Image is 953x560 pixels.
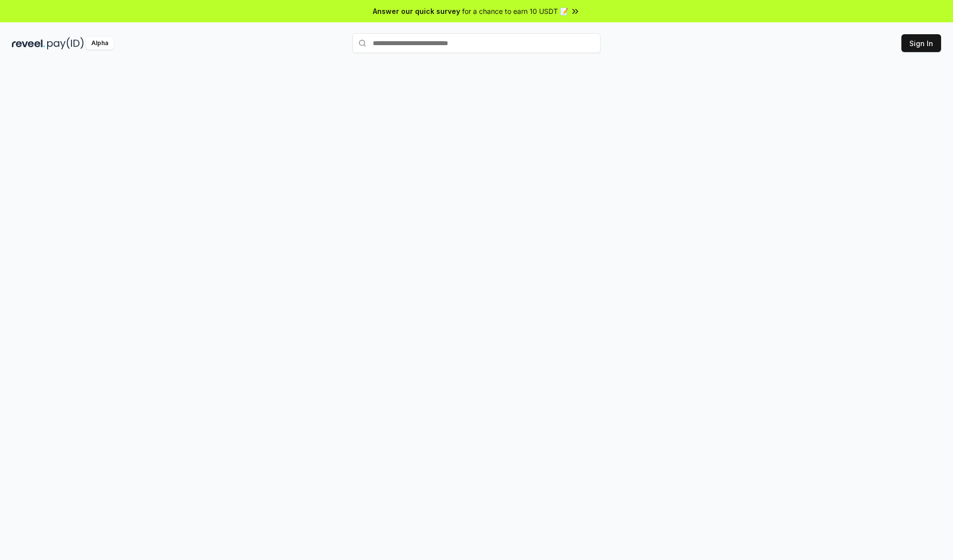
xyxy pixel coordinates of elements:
img: pay_id [47,37,84,50]
span: Answer our quick survey [373,6,460,16]
img: reveel_dark [12,37,45,50]
button: Sign In [901,34,941,52]
span: for a chance to earn 10 USDT 📝 [462,6,568,16]
div: Alpha [86,37,114,50]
